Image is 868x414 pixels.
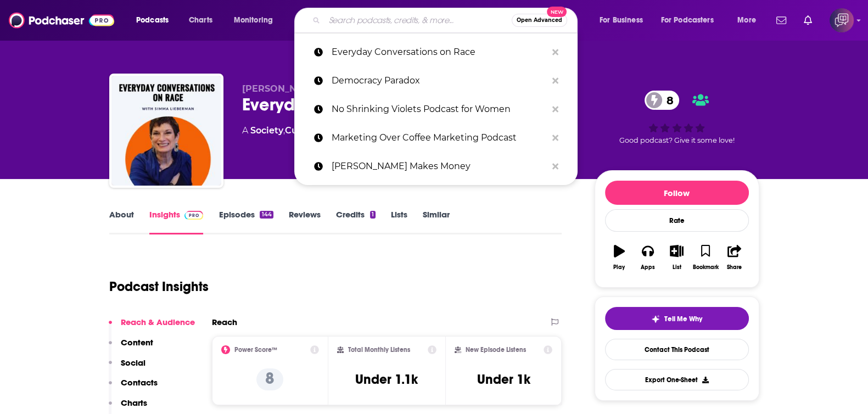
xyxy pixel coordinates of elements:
button: open menu [128,12,183,29]
a: Contact This Podcast [605,339,749,360]
span: 8 [656,91,679,110]
button: Play [605,238,634,277]
a: Credits1 [336,209,376,234]
p: Reach & Audience [121,317,195,327]
button: Reach & Audience [109,317,195,337]
button: Apps [634,238,662,277]
button: List [662,238,691,277]
p: Contacts [121,377,158,388]
a: Charts [182,12,219,29]
img: tell me why sparkle [651,315,660,323]
span: , [283,125,285,136]
a: Episodes144 [219,209,273,234]
h2: Reach [212,317,237,327]
button: Open AdvancedNew [512,14,567,27]
p: Social [121,357,145,368]
div: 144 [260,211,273,219]
span: Monitoring [234,13,273,28]
p: Democracy Paradox [332,66,547,95]
h3: Under 1.1k [355,371,418,388]
div: Play [613,264,625,271]
a: Show notifications dropdown [772,11,791,30]
div: Search podcasts, credits, & more... [305,8,588,33]
a: Lists [391,209,407,234]
span: For Business [600,13,643,28]
p: Travis Makes Money [332,152,547,181]
img: Podchaser Pro [184,211,204,220]
button: Social [109,357,145,378]
a: Democracy Paradox [294,66,578,95]
div: 1 [370,211,376,219]
button: Bookmark [691,238,720,277]
a: [PERSON_NAME] Makes Money [294,152,578,181]
button: Follow [605,181,749,205]
span: For Podcasters [661,13,714,28]
div: Bookmark [692,264,718,271]
p: 8 [256,368,283,390]
input: Search podcasts, credits, & more... [324,12,512,29]
a: 8 [645,91,679,110]
img: User Profile [830,8,854,32]
span: [PERSON_NAME] [242,83,321,94]
span: New [547,7,567,17]
a: Similar [423,209,450,234]
img: Podchaser - Follow, Share and Rate Podcasts [9,10,114,31]
a: No Shrinking Violets Podcast for Women [294,95,578,124]
button: open menu [730,12,770,29]
button: tell me why sparkleTell Me Why [605,307,749,330]
button: open menu [654,12,730,29]
a: Marketing Over Coffee Marketing Podcast [294,124,578,152]
span: More [737,13,756,28]
button: Contacts [109,377,158,398]
button: Share [720,238,748,277]
div: A podcast [242,124,412,137]
button: open menu [226,12,287,29]
div: Rate [605,209,749,232]
button: open menu [592,12,657,29]
p: Everyday Conversations on Race [332,38,547,66]
span: Podcasts [136,13,169,28]
a: InsightsPodchaser Pro [149,209,204,234]
p: Marketing Over Coffee Marketing Podcast [332,124,547,152]
button: Show profile menu [830,8,854,32]
a: Everyday Conversations on Race [294,38,578,66]
div: Apps [641,264,655,271]
p: No Shrinking Violets Podcast for Women [332,95,547,124]
div: 8Good podcast? Give it some love! [595,83,759,152]
h2: Power Score™ [234,346,277,354]
span: Open Advanced [517,18,562,23]
a: About [109,209,134,234]
h3: Under 1k [477,371,530,388]
a: Society [250,125,283,136]
div: Share [727,264,742,271]
h1: Podcast Insights [109,278,209,295]
div: List [673,264,681,271]
span: Good podcast? Give it some love! [619,136,735,144]
h2: New Episode Listens [466,346,526,354]
span: Charts [189,13,212,28]
span: Tell Me Why [664,315,702,323]
h2: Total Monthly Listens [348,346,410,354]
button: Content [109,337,153,357]
span: Logged in as corioliscompany [830,8,854,32]
p: Content [121,337,153,348]
p: Charts [121,398,147,408]
a: Show notifications dropdown [799,11,816,30]
a: Reviews [289,209,321,234]
button: Export One-Sheet [605,369,749,390]
a: Culture [285,125,320,136]
img: Everyday Conversations on Race [111,76,221,186]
